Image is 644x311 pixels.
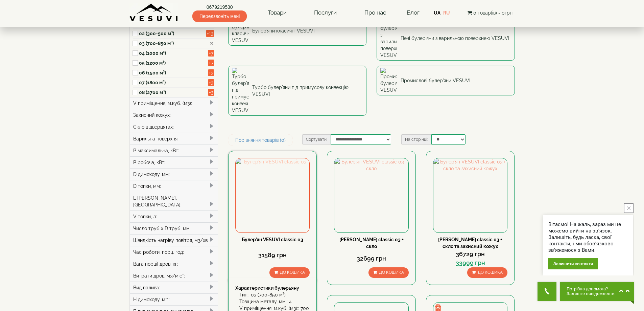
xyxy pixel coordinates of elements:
[139,89,206,96] label: 08 (2700 м³)
[302,134,331,145] label: Сортувати:
[339,237,404,249] a: [PERSON_NAME] classic 03 + скло
[567,291,616,296] span: Залиште повідомлення
[129,3,178,22] img: Завод VESUVI
[307,5,343,21] a: Послуги
[334,254,408,263] div: 32699 грн
[379,270,404,275] span: До кошика
[130,246,218,258] div: Час роботи, порц. год:
[380,18,397,59] img: Печі булер'яни з варильною поверхнею VESUVI
[435,304,442,311] img: gift
[232,18,249,44] img: Булер'яни класичні VESUVI
[130,180,218,192] div: D топки, мм:
[368,267,409,278] button: До кошика
[139,60,206,66] label: 05 (1200 м³)
[232,68,249,114] img: Турбо булер'яни під примусову конвекцію VESUVI
[269,267,310,278] button: До кошика
[139,79,206,86] label: 07 (1800 м³)
[130,258,218,270] div: Вага порції дров, кг:
[139,69,206,76] label: 06 (1500 м³)
[434,10,440,16] a: UA
[192,4,247,10] a: 0679219530
[401,134,431,145] label: На сторінці:
[560,282,634,301] button: Chat button
[467,267,507,278] button: До кошика
[208,69,214,76] span: +3
[377,16,515,61] a: Печі булер'яни з варильною поверхнею VESUVI Печі булер'яни з варильною поверхнею VESUVI
[139,40,206,47] label: 03 (700-850 м³)
[478,270,503,275] span: До кошика
[130,168,218,180] div: D димоходу, мм:
[334,158,408,232] img: Булер'ян VESUVI classic 03 + скло
[548,221,628,253] div: Вітаємо! На жаль, зараз ми не можемо вийти на зв'язок. Залишіть, будь ласка, свої контакти, і ми ...
[473,10,512,16] span: 0 товар(ів) - 0грн
[438,237,502,249] a: [PERSON_NAME] classic 03 + скло та захисний кожух
[280,270,305,275] span: До кошика
[139,50,206,57] label: 04 (1000 м³)
[433,259,507,267] div: 33999 грн
[235,251,310,260] div: 31589 грн
[130,156,218,168] div: P робоча, кВт:
[130,282,218,293] div: Вид палива:
[130,270,218,282] div: Витрати дров, м3/міс*:
[567,287,616,291] span: Потрібна допомога?
[130,97,218,109] div: V приміщення, м.куб. (м3):
[239,298,310,305] div: Товщина металу, мм:: 4
[466,9,515,17] button: 0 товар(ів) - 0грн
[236,158,309,232] img: Булер'ян VESUVI classic 03
[206,30,214,37] span: +13
[130,222,218,234] div: Число труб x D труб, мм:
[130,192,218,210] div: L [PERSON_NAME], [GEOGRAPHIC_DATA]:
[130,210,218,222] div: V топки, л:
[130,133,218,145] div: Варильна поверхня:
[130,293,218,305] div: H димоходу, м**:
[228,16,366,46] a: Булер'яни класичні VESUVI Булер'яни класичні VESUVI
[433,158,507,232] img: Булер'ян VESUVI classic 03 + скло та захисний кожух
[208,89,214,96] span: +3
[380,68,397,93] img: Промислові булер'яни VESUVI
[443,10,450,16] a: RU
[130,145,218,156] div: P максимальна, кВт:
[433,250,507,259] div: 36729 грн
[208,79,214,86] span: +3
[358,5,393,21] a: Про нас
[242,237,303,242] a: Булер'ян VESUVI classic 03
[261,5,293,21] a: Товари
[208,50,214,57] span: +7
[235,285,310,291] div: Характеристики булерьяну
[130,109,218,121] div: Захисний кожух:
[130,234,218,246] div: Швидкість нагріву повітря, м3/хв:
[228,66,366,116] a: Турбо булер'яни під примусову конвекцію VESUVI Турбо булер'яни під примусову конвекцію VESUVI
[130,121,218,133] div: Скло в дверцятах:
[239,291,310,298] div: Тип:: 03 (700-850 м³)
[208,60,214,66] span: +7
[407,9,420,16] a: Блог
[624,203,634,213] button: close button
[377,66,515,95] a: Промислові булер'яни VESUVI Промислові булер'яни VESUVI
[139,30,206,37] label: 02 (300-500 м³)
[538,282,556,301] button: Get Call button
[228,134,293,146] a: Порівняння товарів (0)
[192,10,247,22] span: Передзвоніть мені
[548,258,598,269] div: Залишити контакти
